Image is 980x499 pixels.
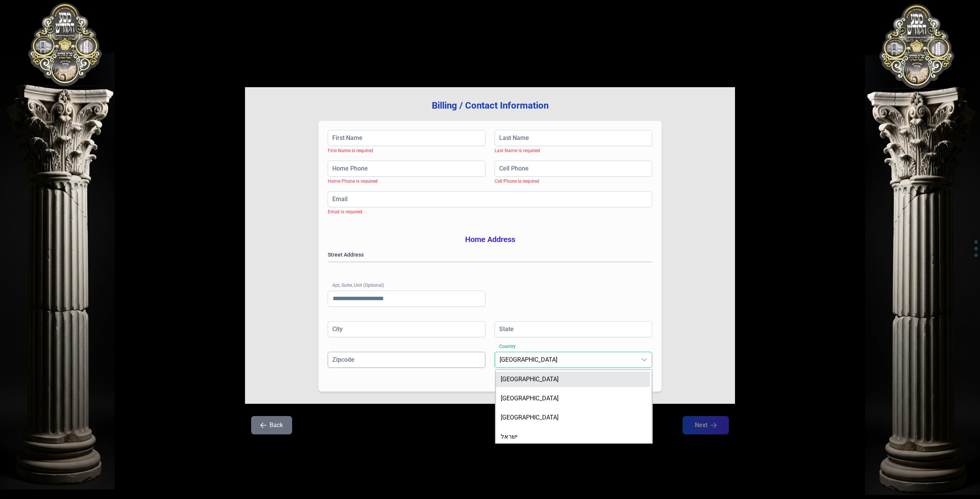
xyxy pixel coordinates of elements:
span: Last Name is required [495,148,540,153]
li: ישראל [496,429,650,444]
span: Email is required [328,209,362,215]
ul: Option List [496,370,652,449]
li: United States [496,372,650,387]
span: Cell Phone is required [495,179,539,184]
li: Canada [496,410,650,425]
button: Next [683,416,729,434]
h3: Home Address [328,234,652,245]
span: Home Phone is required [328,179,377,184]
label: Street Address [328,251,652,258]
div: dropdown trigger [637,352,652,367]
span: United States [495,352,637,367]
span: [GEOGRAPHIC_DATA] [501,395,559,402]
span: First Name is required [328,148,373,153]
button: Back [251,416,292,434]
li: United Kingdom [496,391,650,406]
span: [GEOGRAPHIC_DATA] [501,375,559,383]
h3: Billing / Contact Information [257,99,723,112]
span: ישראל [501,433,518,440]
span: [GEOGRAPHIC_DATA] [501,414,559,421]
